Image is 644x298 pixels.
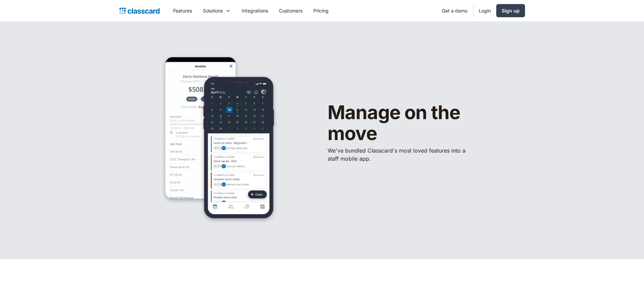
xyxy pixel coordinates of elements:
a: Sign up [496,4,525,17]
h1: Manage on the move [328,102,503,144]
div: Solutions [197,3,236,18]
a: Integrations [236,3,273,18]
a: Pricing [308,3,334,18]
a: Get a demo [436,3,473,18]
a: Login [473,3,496,18]
a: Customers [273,3,308,18]
p: We've bundled ​Classcard's most loved features into a staff mobile app. [328,146,470,163]
div: Sign up [502,7,520,14]
div: Solutions [203,7,223,14]
a: Features [168,3,197,18]
a: home [119,6,160,16]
